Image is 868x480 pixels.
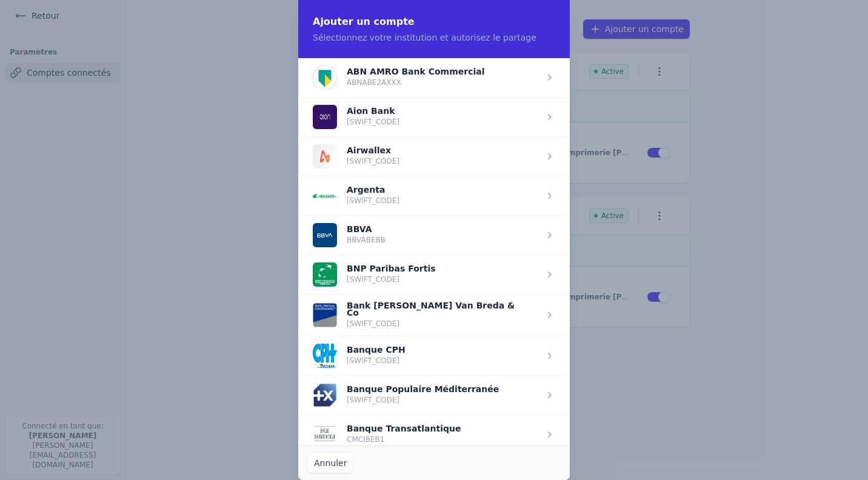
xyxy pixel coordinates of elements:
button: Banque Populaire Méditerranée [SWIFT_CODE] [313,383,499,407]
p: BNP Paribas Fortis [347,265,436,272]
button: Airwallex [SWIFT_CODE] [313,144,399,168]
p: Airwallex [347,147,399,154]
button: Aion Bank [SWIFT_CODE] [313,105,399,129]
p: Aion Bank [347,107,399,115]
button: Annuler [308,453,353,473]
p: Banque Transatlantique [347,425,461,432]
p: Argenta [347,186,399,193]
button: Banque CPH [SWIFT_CODE] [313,344,406,368]
p: Banque Populaire Méditerranée [347,385,499,393]
button: Argenta [SWIFT_CODE] [313,184,399,208]
p: ABN AMRO Bank Commercial [347,68,485,75]
p: BBVA [347,225,386,233]
p: Banque CPH [347,346,406,353]
button: ABN AMRO Bank Commercial ABNABE2AXXX [313,65,485,90]
p: Bank [PERSON_NAME] Van Breda & Co [347,302,529,316]
button: BBVA BBVABEBB [313,223,386,247]
button: BNP Paribas Fortis [SWIFT_CODE] [313,262,436,287]
button: Bank [PERSON_NAME] Van Breda & Co [SWIFT_CODE] [313,302,529,328]
button: Banque Transatlantique CMCIBEB1 [313,422,461,447]
h2: Ajouter un compte [313,15,555,29]
p: Sélectionnez votre institution et autorisez le partage [313,32,555,44]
